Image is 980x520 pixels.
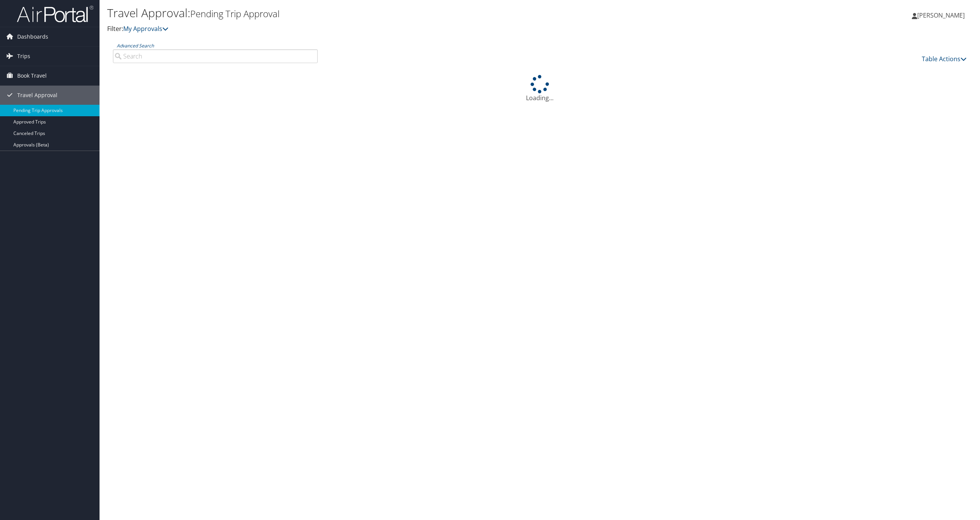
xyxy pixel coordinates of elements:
[17,66,47,85] span: Book Travel
[123,24,168,33] a: My Approvals
[922,55,967,63] a: Table Actions
[17,47,30,66] span: Trips
[17,86,57,105] span: Travel Approval
[117,42,154,49] a: Advanced Search
[917,11,965,19] span: [PERSON_NAME]
[107,24,684,34] p: Filter:
[912,4,972,27] a: [PERSON_NAME]
[190,7,279,20] small: Pending Trip Approval
[17,27,48,46] span: Dashboards
[17,5,93,23] img: airportal-logo.png
[107,75,972,102] div: Loading...
[113,49,318,63] input: Advanced Search
[107,5,684,21] h1: Travel Approval:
